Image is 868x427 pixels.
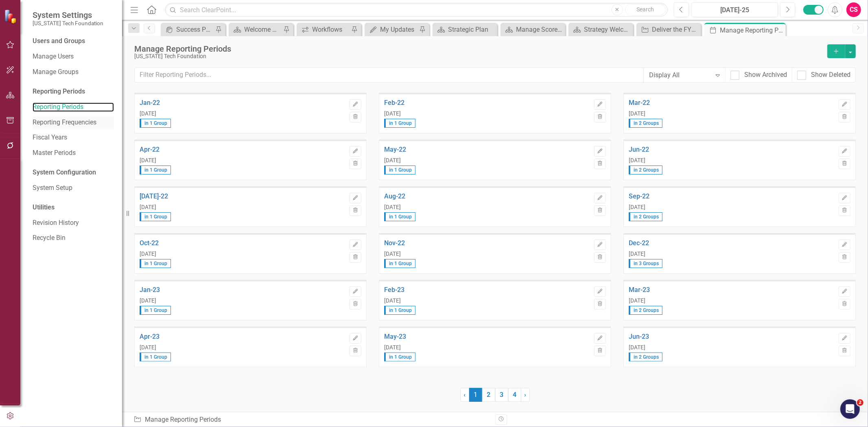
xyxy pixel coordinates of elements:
div: [DATE] [384,251,590,257]
a: Jan-22 [140,99,345,107]
a: Reporting Periods [33,102,114,112]
a: 2 [482,388,495,402]
a: Apr-23 [140,333,345,340]
div: Deliver the FY25-27 three-year plan focused on performance aspects: cost optimization, growth, ef... [652,24,699,35]
span: in 1 Group [140,166,171,174]
div: Manage Scorecards [516,24,563,35]
div: [DATE]-25 [694,5,775,15]
a: Mar-23 [629,286,835,294]
input: Search ClearPoint... [165,3,668,17]
div: Display All [649,70,711,80]
a: 3 [495,388,508,402]
a: Strategic Plan [435,24,495,35]
a: May-22 [384,146,590,153]
span: in 1 Group [384,166,415,174]
div: [DATE] [629,344,835,351]
button: CS [846,2,861,17]
small: [US_STATE] Tech Foundation [33,20,103,26]
a: Recycle Bin [33,233,114,243]
span: › [525,391,527,399]
div: [US_STATE] Tech Foundation [134,53,823,59]
span: in 1 Group [140,259,171,268]
div: [DATE] [140,298,345,304]
div: Strategy Welcome Page [584,24,631,35]
span: in 2 Groups [629,119,662,128]
div: [DATE] [629,298,835,304]
span: in 1 Group [140,212,171,221]
span: in 3 Groups [629,259,662,268]
div: [DATE] [140,344,345,351]
div: Reporting Periods [33,87,114,96]
div: [DATE] [629,157,835,164]
div: [DATE] [629,251,835,257]
span: 2 [857,399,864,406]
span: ‹ [464,391,466,399]
button: Search [625,4,666,15]
a: Apr-22 [140,146,345,153]
span: System Settings [33,10,103,20]
a: Success Portal [163,24,213,35]
span: in 1 Group [140,353,171,362]
div: Manage Reporting Periods [720,25,784,35]
a: May-23 [384,333,590,340]
div: Workflows [312,24,349,35]
span: 1 [469,388,482,402]
div: [DATE] [629,111,835,117]
span: in 1 Group [384,119,415,128]
div: [DATE] [140,111,345,117]
span: in 2 Groups [629,166,662,174]
div: [DATE] [384,344,590,351]
img: ClearPoint Strategy [4,9,18,24]
span: in 2 Groups [629,212,662,221]
a: Jun-23 [629,333,835,340]
span: in 1 Group [140,306,171,315]
div: My Updates [380,24,417,35]
a: Manage Scorecards [503,24,563,35]
a: Workflows [299,24,349,35]
a: Nov-22 [384,240,590,247]
a: System Setup [33,183,114,193]
a: Revision History [33,218,114,228]
div: [DATE] [140,204,345,211]
span: in 2 Groups [629,353,662,362]
div: Show Deleted [811,70,851,80]
div: System Configuration [33,168,114,177]
a: [DATE]-22 [140,193,345,200]
span: in 1 Group [384,259,415,268]
span: in 1 Group [384,353,415,362]
a: Mar-22 [629,99,835,107]
input: Filter Reporting Periods... [134,68,644,83]
a: Manage Groups [33,68,114,77]
button: [DATE]-25 [691,2,778,17]
div: Welcome Page [244,24,281,35]
a: My Updates [367,24,417,35]
div: [DATE] [384,111,590,117]
div: Manage Reporting Periods [133,415,489,425]
div: [DATE] [140,157,345,164]
a: Fiscal Years [33,133,114,142]
a: Aug-22 [384,193,590,200]
div: [DATE] [384,298,590,304]
a: Reporting Frequencies [33,118,114,127]
span: in 2 Groups [629,306,662,315]
a: Dec-22 [629,240,835,247]
span: in 1 Group [384,212,415,221]
a: 4 [508,388,521,402]
a: Manage Users [33,52,114,61]
div: [DATE] [629,204,835,211]
div: Manage Reporting Periods [134,44,823,53]
div: [DATE] [384,157,590,164]
div: Users and Groups [33,37,114,46]
div: [DATE] [384,204,590,211]
a: Welcome Page [231,24,281,35]
a: Oct-22 [140,240,345,247]
span: Search [636,6,654,13]
a: Jun-22 [629,146,835,153]
div: Show Archived [744,70,787,80]
span: in 1 Group [384,306,415,315]
a: Feb-23 [384,286,590,294]
span: in 1 Group [140,119,171,128]
a: Jan-23 [140,286,345,294]
a: Master Periods [33,148,114,158]
div: Utilities [33,203,114,212]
